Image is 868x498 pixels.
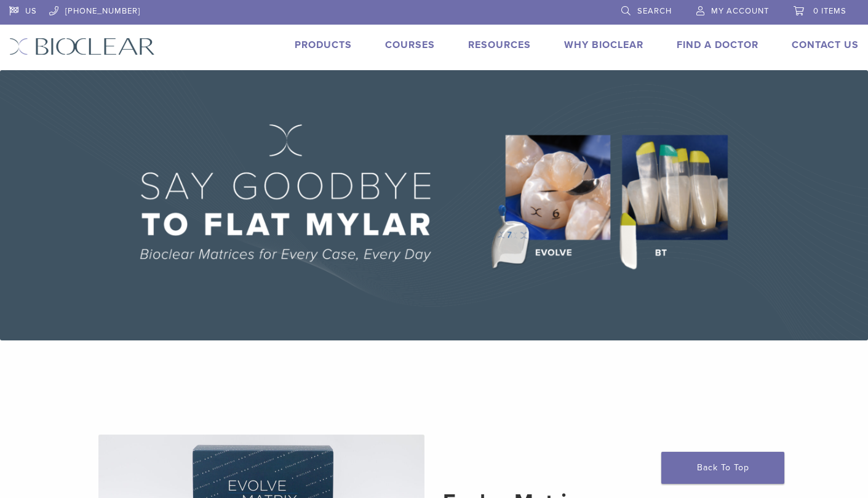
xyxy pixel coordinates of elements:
[661,452,784,484] a: Back To Top
[295,39,352,51] a: Products
[711,6,769,16] span: My Account
[792,39,859,51] a: Contact Us
[9,38,155,55] img: Bioclear
[637,6,672,16] span: Search
[385,39,435,51] a: Courses
[677,39,759,51] a: Find A Doctor
[813,6,846,16] span: 0 items
[564,39,643,51] a: Why Bioclear
[468,39,531,51] a: Resources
